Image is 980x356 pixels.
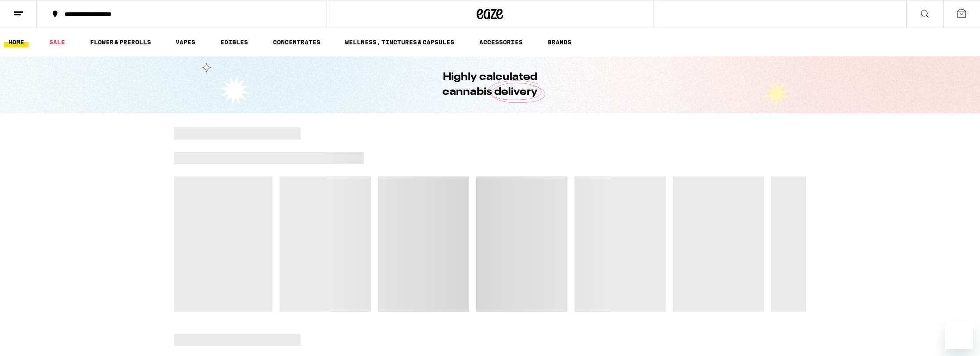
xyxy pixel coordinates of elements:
[4,37,29,47] a: HOME
[418,70,563,100] h1: Highly calculated cannabis delivery
[475,37,527,47] a: ACCESSORIES
[945,321,973,349] iframe: Button to launch messaging window
[216,37,252,47] a: EDIBLES
[86,37,155,47] a: FLOWER & PREROLLS
[45,37,69,47] a: SALE
[543,37,576,47] a: BRANDS
[171,37,200,47] a: VAPES
[341,37,459,47] a: WELLNESS, TINCTURES & CAPSULES
[269,37,325,47] a: CONCENTRATES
